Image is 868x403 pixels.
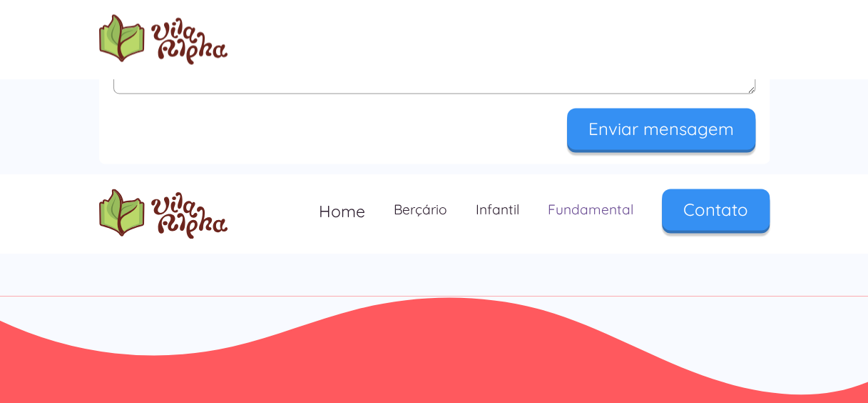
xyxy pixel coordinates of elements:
img: logo Escola Vila Alpha [99,14,228,64]
img: logo Escola Vila Alpha [99,189,228,239]
input: Enviar mensagem [567,108,755,149]
a: Contato [662,189,770,230]
a: home [99,14,228,64]
a: Home [305,189,379,234]
a: Infantil [461,189,533,231]
span: Home [319,201,365,222]
a: home [99,189,228,239]
a: Fundamental [533,189,648,231]
a: Berçário [379,189,461,231]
